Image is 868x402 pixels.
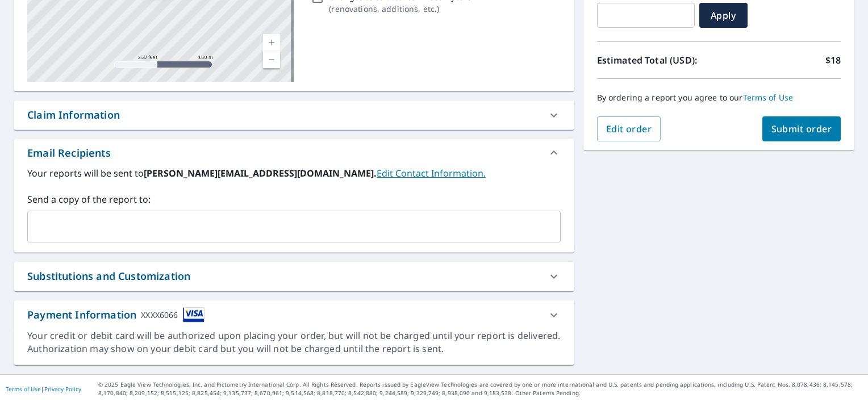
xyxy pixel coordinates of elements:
div: Email Recipients [14,139,574,166]
span: Submit order [771,123,832,135]
button: Submit order [762,116,841,141]
p: $18 [825,53,841,67]
p: By ordering a report you agree to our [597,93,841,103]
div: Claim Information [27,107,120,123]
div: Payment Information [27,307,205,323]
b: [PERSON_NAME][EMAIL_ADDRESS][DOMAIN_NAME]. [144,167,377,179]
a: Current Level 17, Zoom Out [263,51,280,68]
button: Apply [699,3,748,28]
div: Substitutions and Customization [27,269,190,284]
a: Terms of Use [6,385,41,393]
div: Claim Information [14,101,574,129]
label: Your reports will be sent to [27,166,561,180]
button: Edit order [597,116,661,141]
p: Estimated Total (USD): [597,53,719,67]
a: Privacy Policy [44,385,81,393]
div: Email Recipients [27,145,111,161]
img: cardImage [183,307,205,323]
p: © 2025 Eagle View Technologies, Inc. and Pictometry International Corp. All Rights Reserved. Repo... [98,380,862,397]
p: ( renovations, additions, etc. ) [329,3,471,15]
div: Payment InformationXXXX6066cardImage [14,300,574,329]
div: Your credit or debit card will be authorized upon placing your order, but will not be charged unt... [27,329,561,355]
span: Apply [708,9,738,22]
div: Substitutions and Customization [14,262,574,291]
div: XXXX6066 [141,307,178,323]
label: Send a copy of the report to: [27,192,561,206]
a: Current Level 17, Zoom In [263,34,280,51]
span: Edit order [606,123,652,135]
p: | [6,386,81,392]
a: EditContactInfo [377,167,486,179]
a: Terms of Use [743,92,794,103]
